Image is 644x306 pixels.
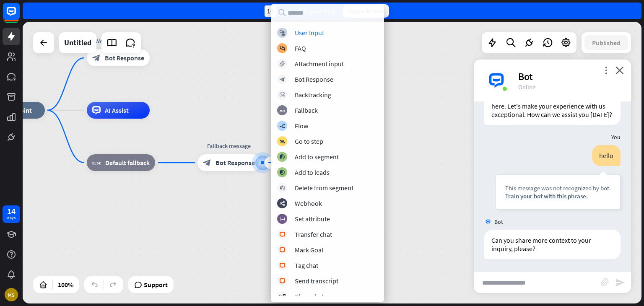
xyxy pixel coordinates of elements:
[105,54,144,62] span: Bot Response
[295,215,330,223] div: Set attribute
[280,185,285,191] i: block_delete_from_segment
[295,184,353,192] div: Delete from segment
[280,216,285,222] i: block_set_attribute
[518,83,621,91] div: Online
[265,5,336,17] div: days left in your trial.
[280,77,285,82] i: block_bot_response
[295,261,318,270] div: Tag chat
[279,123,285,129] i: builder_tree
[7,3,32,29] button: Open LiveChat chat widget
[295,60,344,68] div: Attachment input
[295,106,318,114] div: Fallback
[203,158,211,167] i: block_bot_response
[295,277,338,285] div: Send transcript
[279,154,285,160] i: block_add_to_segment
[295,44,306,52] div: FAQ
[279,294,286,299] i: block_close_chat
[92,54,101,62] i: block_bot_response
[295,292,324,301] div: Close chat
[505,184,611,192] div: This message was not recognized by bot.
[484,87,621,125] div: Welcome! We're delighted to have you here. Let's make your experience with us exceptional. How ca...
[295,199,322,207] div: Webhook
[5,288,18,301] div: MS
[280,108,285,113] i: block_fallback
[279,263,286,268] i: block_livechat
[279,139,285,144] i: block_goto
[279,247,286,253] i: block_livechat
[295,230,332,239] div: Transfer chat
[295,153,339,161] div: Add to segment
[268,160,274,166] i: plus
[295,75,333,83] div: Bot Response
[279,232,286,237] i: block_livechat
[295,246,323,254] div: Mark Goal
[518,70,621,83] div: Bot
[295,91,331,99] div: Backtracking
[602,66,610,74] i: more_vert
[280,61,285,67] i: block_attachment
[279,278,286,284] i: block_livechat
[265,5,276,17] div: 14
[7,207,16,215] div: 14
[280,201,285,206] i: webhooks
[7,215,16,221] div: days
[592,145,621,166] div: hello
[280,92,285,98] i: block_backtracking
[601,278,609,286] i: block_attachment
[295,122,308,130] div: Flow
[505,192,611,200] div: Train your bot with this phrase.
[611,133,621,141] span: You
[615,66,624,74] i: close
[280,30,285,36] i: block_user_input
[295,168,330,176] div: Add to leads
[92,158,101,167] i: block_fallback
[615,277,625,288] i: send
[216,158,255,167] span: Bot Response
[279,170,285,175] i: block_add_to_segment
[484,230,621,259] div: Can you share more context to your inquiry, please?
[191,142,267,150] div: Fallback message
[295,29,324,37] div: User Input
[55,278,76,291] div: 100%
[64,32,91,53] div: Untitled
[280,46,285,51] i: block_faq
[105,106,129,114] span: AI Assist
[494,218,503,226] span: Bot
[3,205,20,223] a: 14 days
[295,137,323,145] div: Go to step
[144,278,168,291] span: Support
[584,35,628,50] button: Published
[105,158,150,167] span: Default fallback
